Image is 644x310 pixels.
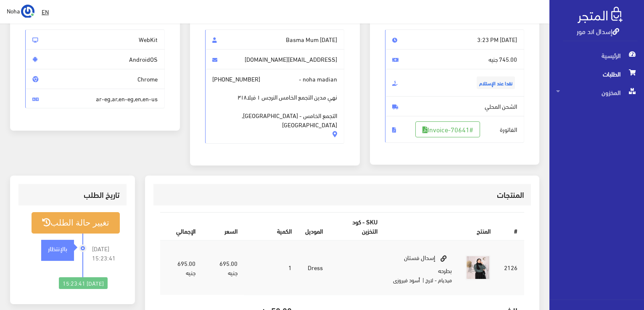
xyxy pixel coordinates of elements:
span: المخزون [556,83,637,102]
span: [EMAIL_ADDRESS][DOMAIN_NAME] [205,49,345,69]
h3: المنتجات [160,191,524,199]
span: [PHONE_NUMBER] [212,74,260,84]
span: الرئيسية [556,46,637,65]
a: EN [38,4,52,19]
td: 1 [244,240,298,295]
span: نهي مدين التجمع الخامس النرجس ١ فيلا٣١٨ التجمع الخامس - [GEOGRAPHIC_DATA], [GEOGRAPHIC_DATA] [212,84,338,129]
td: إسدال فستان بطرحه [384,240,459,295]
th: الكمية [244,213,298,240]
span: WebKit [25,29,165,50]
img: . [578,7,623,23]
button: تغيير حالة الطلب [32,212,120,234]
span: الشحن المحلي [385,96,525,116]
small: ميديام - لارج [425,275,452,285]
span: noha madian - [205,69,345,144]
td: 695.00 جنيه [202,240,244,295]
span: 745.00 جنيه [385,49,525,69]
u: EN [42,6,49,17]
img: ... [21,5,34,18]
td: 2126 [497,240,524,295]
a: ... Noha [7,4,34,18]
span: AndroidOS [25,49,165,69]
h3: تاريخ الطلب [25,191,120,199]
div: [DATE] 15:23:41 [59,277,108,289]
th: المنتج [384,213,498,240]
a: المخزون [549,83,644,102]
span: Noha [7,5,20,16]
span: الطلبات [556,65,637,83]
th: السعر [202,213,244,240]
th: SKU - كود التخزين [330,213,384,240]
span: نقدا عند الإستلام [477,76,515,89]
span: Basma Mum [DATE] [205,29,345,50]
a: إسدال اند مور [577,25,619,37]
small: | أسود فيروزى [393,275,424,285]
strong: بالإنتظار [48,244,67,253]
th: الموديل [298,213,330,240]
span: [DATE] 3:23 PM [385,29,525,50]
span: Chrome [25,69,165,89]
th: اﻹجمالي [160,213,202,240]
span: الفاتورة [385,116,525,143]
a: الطلبات [549,65,644,83]
td: Dress [298,240,330,295]
span: [DATE] 15:23:41 [92,244,120,263]
a: الرئيسية [549,46,644,65]
td: 695.00 جنيه [160,240,202,295]
a: #Invoice-70641 [415,121,480,137]
span: ar-eg,ar,en-eg,en,en-us [25,89,165,109]
th: # [497,213,524,240]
